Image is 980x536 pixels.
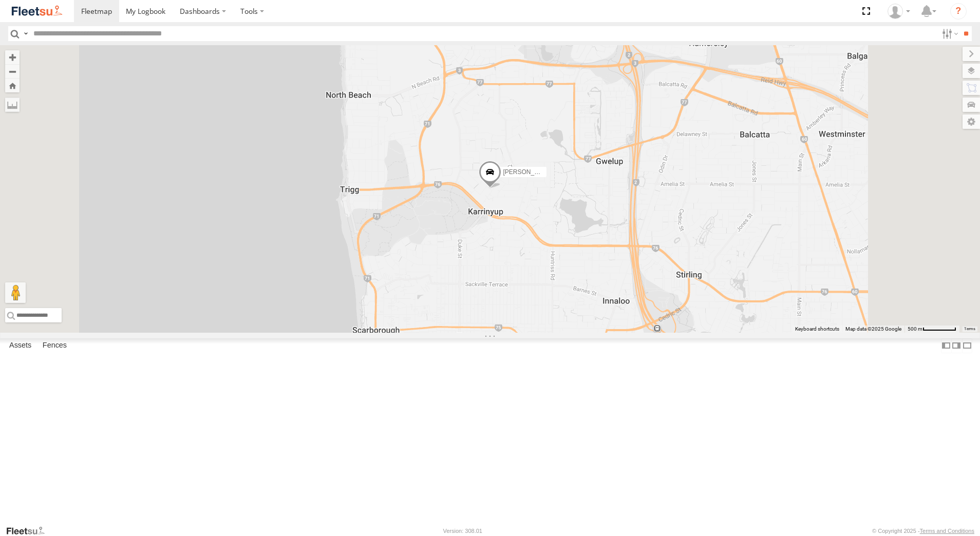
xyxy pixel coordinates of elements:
button: Map scale: 500 m per 62 pixels [904,326,959,333]
label: Fences [37,338,72,353]
button: Zoom Home [5,79,20,92]
label: Hide Summary Table [962,338,972,353]
span: Map data ©2025 Google [845,326,901,332]
button: Zoom out [5,64,20,79]
button: Drag Pegman onto the map to open Street View [5,282,26,303]
img: fleetsu-logo-horizontal.svg [10,4,64,18]
a: Terms (opens in new tab) [965,327,975,331]
label: Dock Summary Table to the Left [941,338,951,353]
a: Visit our Website [6,526,53,536]
span: [PERSON_NAME] - 1IJS864 [503,169,582,176]
label: Map Settings [963,114,980,129]
div: Version: 308.01 [443,528,482,534]
label: Search Filter Options [938,26,960,41]
span: 500 m [908,326,922,332]
a: Terms and Conditions [920,528,974,534]
div: © Copyright 2025 - [872,528,974,534]
label: Assets [4,338,36,353]
label: Search Query [22,26,30,41]
label: Dock Summary Table to the Right [951,338,962,353]
button: Zoom in [5,50,20,64]
i: ? [950,3,967,20]
label: Measure [5,98,20,112]
div: TheMaker Systems [884,4,914,19]
button: Keyboard shortcuts [795,326,839,333]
